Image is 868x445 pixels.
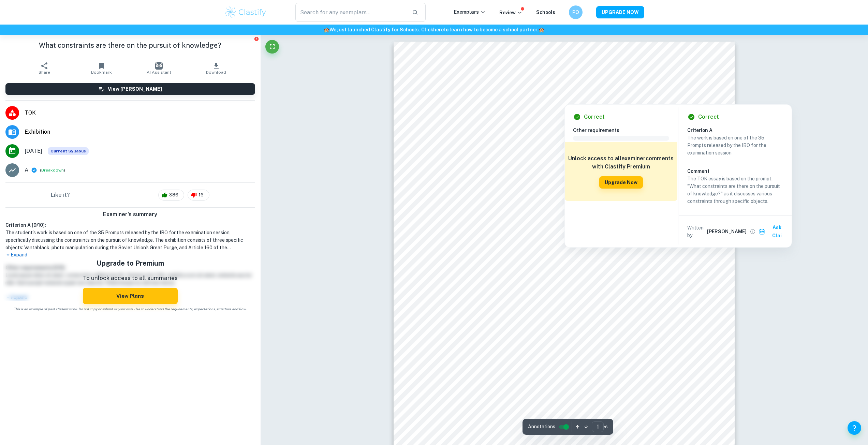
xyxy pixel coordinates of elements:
button: Download [188,59,245,78]
h6: Like it? [51,191,70,199]
h6: Comment [687,167,783,175]
h6: [PERSON_NAME] [707,228,747,235]
span: Download [206,70,226,75]
button: AI Assistant [130,59,188,78]
div: This exemplar is based on the current syllabus. Feel free to refer to it for inspiration/ideas wh... [48,147,89,155]
h1: The student’s work is based on one of the 35 Prompts released by the IBO for the examination sess... [5,229,255,251]
span: 🏫 [539,27,544,32]
img: AI Assistant [155,62,163,70]
button: View [PERSON_NAME] [5,83,255,95]
span: 16 [195,192,207,198]
span: Exhibition [25,128,255,136]
h1: What constraints are there on the pursuit of knowledge? [5,40,255,50]
span: This is an example of past student work. Do not copy or submit as your own. Use to understand the... [3,307,258,312]
span: Current Syllabus [48,147,89,155]
h6: Correct [584,113,605,121]
h6: Examiner's summary [3,210,258,219]
p: The TOK essay is based on the prompt, "What constraints are there on the pursuit of knowledge?" a... [687,175,783,205]
h6: Other requirements [573,127,675,134]
span: Annotations [528,423,555,430]
button: Breakdown [41,167,64,173]
span: ( ) [40,167,65,174]
h6: We just launched Clastify for Schools. Click to learn how to become a school partner. [1,26,867,33]
button: View Plans [83,288,178,304]
button: Upgrade Now [599,176,643,189]
p: The work is based on one of the 35 Prompts released by the IBO for the examination session [687,134,783,157]
div: 386 [158,190,184,201]
h5: Upgrade to Premium [83,258,178,268]
div: 16 [188,190,209,201]
a: here [433,27,444,32]
button: Bookmark [73,59,130,78]
span: TOK [25,109,255,117]
button: Report issue [254,36,259,41]
p: A [25,166,28,174]
p: To unlock access to all summaries [83,274,178,283]
h6: Unlock access to all examiner comments with Clastify Premium [568,154,674,171]
p: Expand [5,251,255,258]
h6: View [PERSON_NAME] [108,85,162,93]
button: View full profile [748,227,757,236]
button: Share [16,59,73,78]
button: Ask Clai [757,221,789,242]
button: Fullscreen [265,40,279,54]
span: 🏫 [324,27,329,32]
span: Share [39,70,50,75]
button: UPGRADE NOW [596,6,644,18]
h6: Criterion A [687,127,789,134]
h6: Correct [698,113,719,121]
button: Help and Feedback [848,421,861,435]
img: clai.svg [759,228,765,235]
p: Review [499,9,523,16]
span: AI Assistant [147,70,171,75]
p: Exemplars [454,8,486,16]
h6: Criterion A [ 9 / 10 ]: [5,221,255,229]
a: Schools [536,10,555,15]
span: Bookmark [91,70,112,75]
span: [DATE] [25,147,42,155]
span: / 6 [604,424,608,430]
h6: PO [572,9,579,16]
span: 386 [165,192,182,198]
input: Search for any exemplars... [295,3,407,22]
p: Written by [687,224,706,239]
img: Clastify logo [224,5,267,19]
button: PO [569,5,583,19]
